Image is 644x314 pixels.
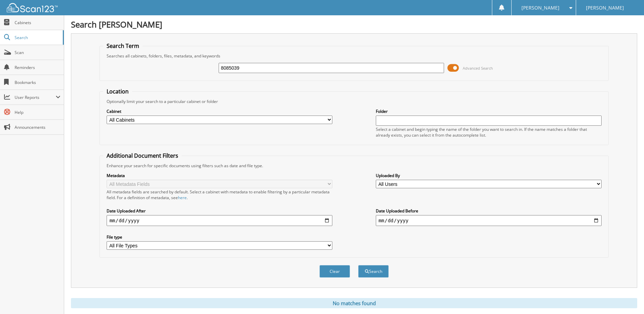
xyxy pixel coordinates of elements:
[107,234,332,240] label: File type
[586,6,624,10] span: [PERSON_NAME]
[521,6,559,10] span: [PERSON_NAME]
[376,208,602,214] label: Date Uploaded Before
[15,35,59,40] span: Search
[71,298,637,308] div: No matches found
[107,173,332,178] label: Metadata
[103,152,182,159] legend: Additional Document Filters
[15,124,60,130] span: Announcements
[15,20,60,25] span: Cabinets
[103,163,605,169] div: Enhance your search for specific documents using filters such as date and file type.
[376,108,602,114] label: Folder
[463,66,493,71] span: Advanced Search
[103,42,143,50] legend: Search Term
[178,195,187,200] a: here
[376,126,602,138] div: Select a cabinet and begin typing the name of the folder you want to search in. If the name match...
[376,215,602,226] input: end
[71,19,637,30] h1: Search [PERSON_NAME]
[7,3,58,12] img: scan123-logo-white.svg
[15,50,60,55] span: Scan
[107,215,332,226] input: start
[610,281,644,314] iframe: Chat Widget
[15,94,56,100] span: User Reports
[15,80,60,85] span: Bookmarks
[103,53,605,59] div: Searches all cabinets, folders, files, metadata, and keywords
[358,265,389,278] button: Search
[107,208,332,214] label: Date Uploaded After
[15,109,60,115] span: Help
[107,108,332,114] label: Cabinet
[376,173,602,178] label: Uploaded By
[107,189,332,200] div: All metadata fields are searched by default. Select a cabinet with metadata to enable filtering b...
[15,65,60,70] span: Reminders
[319,265,350,278] button: Clear
[103,99,605,104] div: Optionally limit your search to a particular cabinet or folder
[103,88,132,95] legend: Location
